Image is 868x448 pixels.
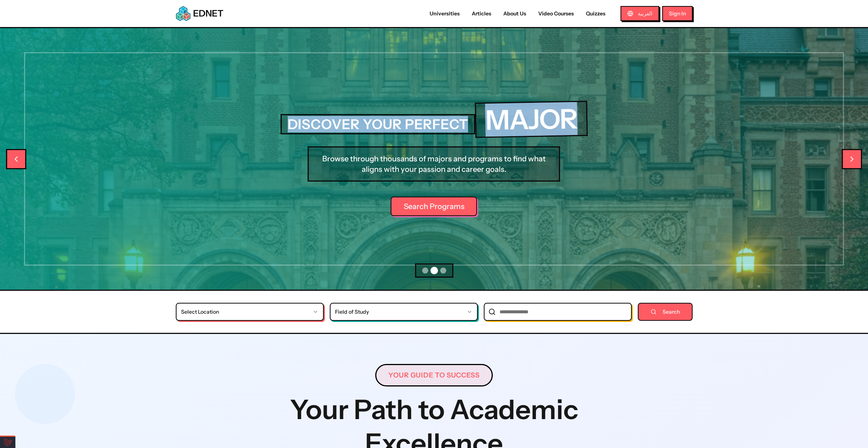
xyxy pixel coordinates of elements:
a: Universities [424,10,466,18]
img: EDNET [176,6,191,21]
h2: DISCOVER YOUR PERFECT [281,114,476,134]
input: University name search [484,303,632,321]
a: Articles [466,10,497,18]
a: EDNETEDNET [176,6,223,21]
button: Previous slide [6,149,26,169]
button: Search universities [638,303,693,321]
button: Go to slide 3 [440,268,446,274]
button: العربية [620,6,659,21]
button: Go to slide 2 [430,267,438,274]
a: About Us [497,10,532,18]
button: Go to slide 1 [422,268,428,274]
button: Next slide [842,149,862,169]
button: Sign In [662,6,693,21]
a: Search Programs [391,197,477,216]
a: Quizzes [580,10,611,18]
a: Video Courses [532,10,580,18]
p: Browse through thousands of majors and programs to find what aligns with your passion and career ... [308,146,560,182]
span: EDNET [193,8,223,20]
h1: MAJOR [475,101,588,138]
span: Your Guide to Success [375,364,493,386]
